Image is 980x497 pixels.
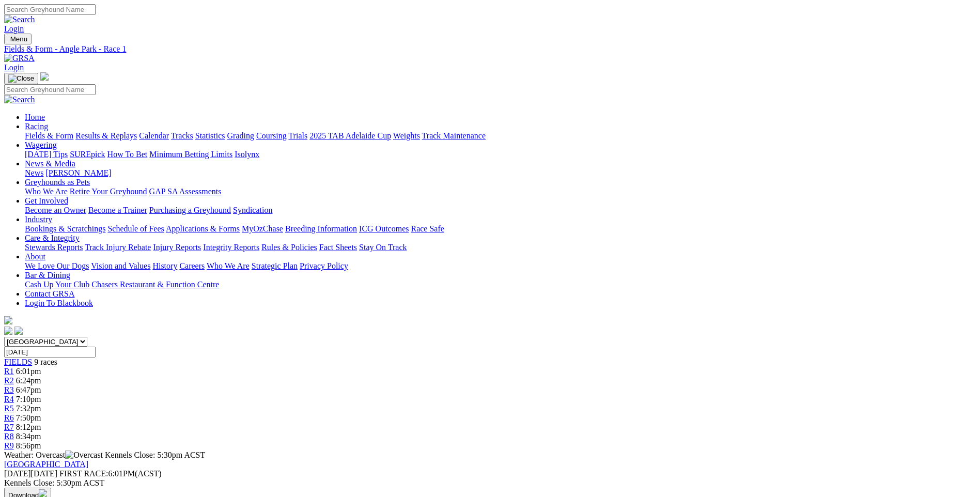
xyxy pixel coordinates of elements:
a: Statistics [195,131,225,140]
a: R9 [4,441,14,450]
img: Overcast [65,451,103,460]
a: Schedule of Fees [107,224,164,233]
a: Stewards Reports [25,243,83,252]
a: News [25,168,43,177]
a: Bookings & Scratchings [25,224,105,233]
a: Fields & Form [25,131,73,140]
img: twitter.svg [14,327,23,335]
a: MyOzChase [242,224,283,233]
span: 7:32pm [16,404,41,413]
a: Become a Trainer [88,206,147,214]
span: 8:34pm [16,432,41,441]
a: Home [25,113,45,121]
img: Close [8,74,34,83]
a: Who We Are [25,187,68,196]
a: Tracks [171,131,193,140]
a: Isolynx [235,150,259,159]
div: About [25,261,976,271]
a: Become an Owner [25,206,86,214]
a: Login [4,63,24,72]
a: R6 [4,413,14,422]
a: Syndication [233,206,272,214]
a: Strategic Plan [252,261,298,270]
a: [GEOGRAPHIC_DATA] [4,460,88,469]
a: GAP SA Assessments [149,187,222,196]
a: 2025 TAB Adelaide Cup [309,131,391,140]
a: Fact Sheets [319,243,357,252]
a: Race Safe [411,224,444,233]
a: Contact GRSA [25,289,74,298]
a: Industry [25,215,52,224]
a: Privacy Policy [300,261,348,270]
a: R1 [4,367,14,376]
a: Wagering [25,141,57,149]
a: R5 [4,404,14,413]
span: 6:01PM(ACST) [59,469,162,478]
a: R8 [4,432,14,441]
a: History [152,261,177,270]
div: News & Media [25,168,976,178]
a: How To Bet [107,150,148,159]
img: Search [4,15,35,24]
a: Minimum Betting Limits [149,150,232,159]
a: Injury Reports [153,243,201,252]
a: Calendar [139,131,169,140]
img: facebook.svg [4,327,12,335]
a: R7 [4,423,14,431]
span: [DATE] [4,469,31,478]
a: Results & Replays [75,131,137,140]
a: Stay On Track [359,243,407,252]
a: Bar & Dining [25,271,70,279]
a: Track Maintenance [422,131,486,140]
span: 6:01pm [16,367,41,376]
a: Applications & Forms [166,224,240,233]
a: Breeding Information [285,224,357,233]
div: Racing [25,131,976,141]
span: 6:24pm [16,376,41,385]
span: 7:50pm [16,413,41,422]
a: We Love Our Dogs [25,261,89,270]
span: Menu [10,35,27,43]
a: Careers [179,261,205,270]
span: 6:47pm [16,385,41,394]
img: logo-grsa-white.png [40,72,49,81]
span: 9 races [34,358,57,366]
input: Search [4,4,96,15]
a: Racing [25,122,48,131]
span: 7:10pm [16,395,41,403]
a: FIELDS [4,358,32,366]
a: R4 [4,395,14,403]
span: Weather: Overcast [4,451,105,459]
span: 8:12pm [16,423,41,431]
a: Purchasing a Greyhound [149,206,231,214]
a: Login To Blackbook [25,299,93,307]
div: Care & Integrity [25,243,976,252]
span: R2 [4,376,14,385]
div: Greyhounds as Pets [25,187,976,196]
a: Grading [227,131,254,140]
a: Get Involved [25,196,68,205]
a: Weights [393,131,420,140]
a: Chasers Restaurant & Function Centre [91,280,219,289]
a: R3 [4,385,14,394]
a: [PERSON_NAME] [45,168,111,177]
a: Rules & Policies [261,243,317,252]
button: Toggle navigation [4,73,38,84]
input: Search [4,84,96,95]
a: Login [4,24,24,33]
a: About [25,252,45,261]
a: Fields & Form - Angle Park - Race 1 [4,44,976,54]
a: Retire Your Greyhound [70,187,147,196]
img: GRSA [4,54,35,63]
a: Who We Are [207,261,250,270]
a: ICG Outcomes [359,224,409,233]
span: [DATE] [4,469,57,478]
span: Kennels Close: 5:30pm ACST [105,451,205,459]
